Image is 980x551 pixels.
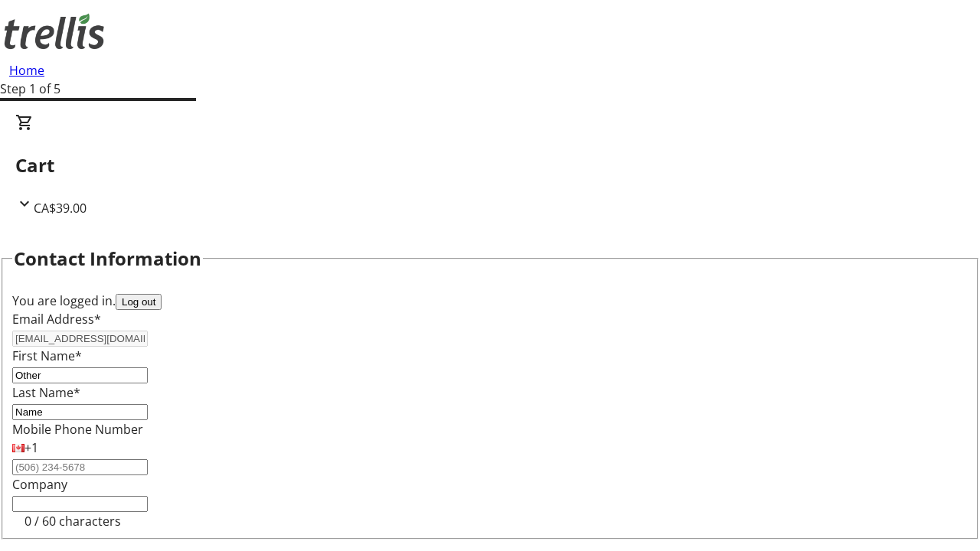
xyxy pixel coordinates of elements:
[12,311,101,328] label: Email Address*
[12,347,82,364] label: First Name*
[14,245,201,272] h2: Contact Information
[15,113,965,217] div: CartCA$39.00
[12,421,143,438] label: Mobile Phone Number
[12,384,80,401] label: Last Name*
[24,513,121,530] tr-character-limit: 0 / 60 characters
[12,459,148,475] input: (506) 234-5678
[12,292,968,310] div: You are logged in.
[116,294,162,310] button: Log out
[15,152,965,179] h2: Cart
[12,476,67,493] label: Company
[34,200,87,217] span: CA$39.00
